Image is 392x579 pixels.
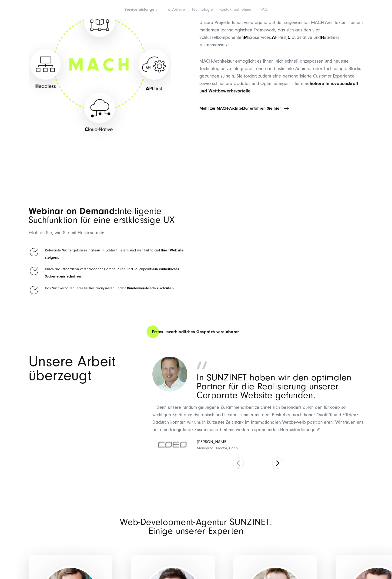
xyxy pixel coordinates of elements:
[260,7,268,12] a: FAQ
[91,518,301,535] h2: Web-Development-Agentur SUNZINET: Einige unserer Experten
[192,7,213,12] a: Technologie
[29,247,193,261] li: Relevante Suchergebnisse nahezu in Echtzeit liefern und den
[147,325,245,339] a: Erstes unverbindliches Gespräch vereinbaren
[29,207,193,224] h2: Intelligente Suchfunktion für eine erstklassige UX
[197,373,364,400] p: In SUNZINET haben wir den optimalen Partner für die Realisierung unserer Corporate Website gefunden.
[321,35,324,40] strong: H
[164,7,185,12] a: Ihre Vorteile
[29,206,117,216] strong: Webinar on Demand:
[152,357,187,392] img: Sebastian Ludwig - COEO - Managing Director - Zitat für Digitalagentur SUNZINET
[122,286,174,290] strong: Ihr Kundenverständnis schärfen.
[152,438,193,453] img: csm_coeo_logo_02_09fa832268
[197,439,238,445] span: [PERSON_NAME]
[221,207,364,287] iframe: HubSpot Video
[45,267,180,278] strong: ein einheitliches Sucherlebnis schaffen.
[199,58,364,95] p: MACH-Architektur ermöglicht es Ihnen, sich schnell anzupassen und neueste Technologien zu integri...
[29,355,146,383] h2: Unsere Arbeit überzeugt
[124,7,157,12] a: Serviceleistungen
[29,266,193,280] li: Durch die Integration verschiedener Datenquellen und Touchpoints
[29,229,193,237] p: Erfahren Sie, wie Sie mit Elasticsearch:
[152,404,364,433] p: "Denn unsere rundum gelungene Zusammenarbeit zeichnet sich besonders durch den für coeo so wichti...
[220,7,254,12] a: Kontakt aufnehmen
[199,105,281,112] a: Mehr zur MACH-Architektur erfahren Sie hier
[29,285,193,293] li: Das Suchverhalten Ihrer Nutzer analysieren und
[244,35,248,40] strong: M
[272,35,275,40] strong: A
[288,35,291,40] strong: C
[45,248,184,260] strong: Traffic auf Ihrer Website steigern.
[197,445,238,451] span: Managing Director, Coeo
[199,19,364,49] p: Unsere Projekte fußen vorwiegend auf der sogenannten MACH-Architektur – einem modernen technologi...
